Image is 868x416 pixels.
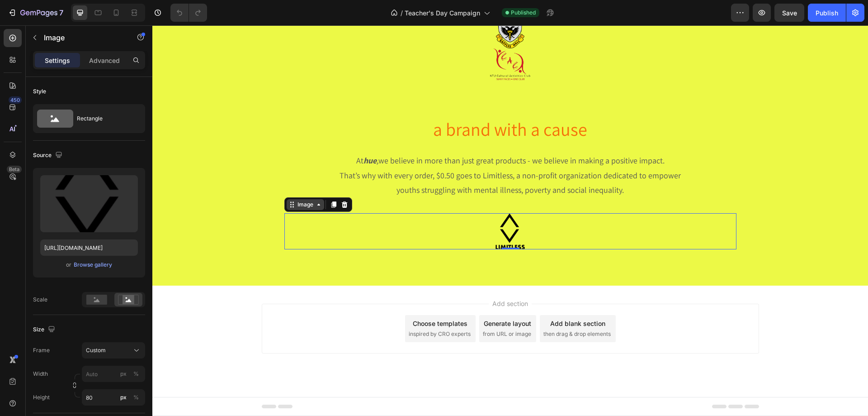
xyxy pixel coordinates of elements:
[45,56,70,65] p: Settings
[74,261,112,269] div: Browse gallery
[391,305,458,313] span: then drag & drop elements
[9,96,22,104] div: 450
[120,393,127,402] div: px
[401,8,403,18] span: /
[331,293,379,303] div: Generate layout
[178,143,538,172] p: That’s why with every order, $0.50 goes to Limitless, a non-profit organization dedicated to empo...
[782,9,797,17] span: Save
[22,91,694,116] h3: A Brand with a Cause
[118,368,129,379] button: %
[405,8,480,18] span: Teacher's Day Campaign
[152,25,868,416] iframe: Design area
[143,175,163,183] div: Image
[133,370,139,378] div: %
[33,296,47,304] div: Scale
[131,392,142,403] button: px
[4,4,67,22] button: 7
[398,293,453,303] div: Add blank section
[33,370,48,378] label: Width
[40,175,138,232] img: preview-image
[82,342,145,359] button: Custom
[40,239,138,256] input: https://example.com/image.jpg
[82,389,145,406] input: px%
[178,128,538,143] p: At we believe in more than just great products - we believe in making a positive impact.
[33,87,46,96] div: Style
[59,7,63,18] p: 7
[260,293,315,303] div: Choose templates
[816,8,838,18] div: Publish
[131,368,142,379] button: px
[7,166,22,173] div: Beta
[44,32,121,43] p: Image
[511,9,536,17] span: Published
[211,130,226,140] i: ,
[256,305,318,313] span: inspired by CRO experts
[89,56,120,65] p: Advanced
[133,393,139,402] div: %
[73,260,113,269] button: Browse gallery
[66,259,71,270] span: or
[132,23,584,55] img: gempages_507944779506517098-2d405806-4049-4fa9-ae64-6fdbfc75b682.png
[33,346,50,354] label: Frame
[132,188,584,224] img: gempages_507944779506517098-303da0a8-4d84-4c30-ba4b-ec42dca8978a.png
[120,370,127,378] div: px
[336,273,379,283] span: Add section
[170,4,207,22] div: Undo/Redo
[774,4,804,22] button: Save
[330,305,379,313] span: from URL or image
[77,108,132,129] div: Rectangle
[118,392,129,403] button: %
[82,366,145,382] input: px%
[86,346,106,354] span: Custom
[33,149,64,162] div: Source
[808,4,846,22] button: Publish
[211,130,224,140] strong: hue
[33,324,57,336] div: Size
[33,393,50,402] label: Height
